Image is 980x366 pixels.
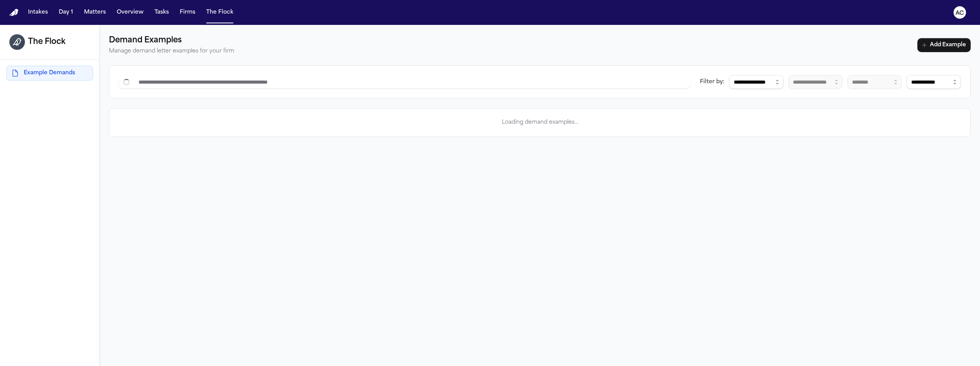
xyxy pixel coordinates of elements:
h1: Demand Examples [109,34,234,47]
a: Home [9,9,19,16]
h1: The Flock [28,36,65,48]
button: Day 1 [56,5,76,19]
span: Example Demands [24,69,75,77]
p: Loading demand examples... [119,118,961,127]
text: AC [955,11,964,16]
button: Overview [114,5,147,19]
button: Intakes [25,5,51,19]
button: Add Example [917,38,971,52]
p: Manage demand letter examples for your firm [109,47,234,56]
img: Finch Logo [9,9,19,16]
button: The Flock [203,5,237,19]
button: Tasks [151,5,172,19]
button: Firms [177,5,198,19]
button: Example Demands [6,66,93,81]
div: Filter by: [700,78,724,86]
button: Matters [81,5,109,19]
